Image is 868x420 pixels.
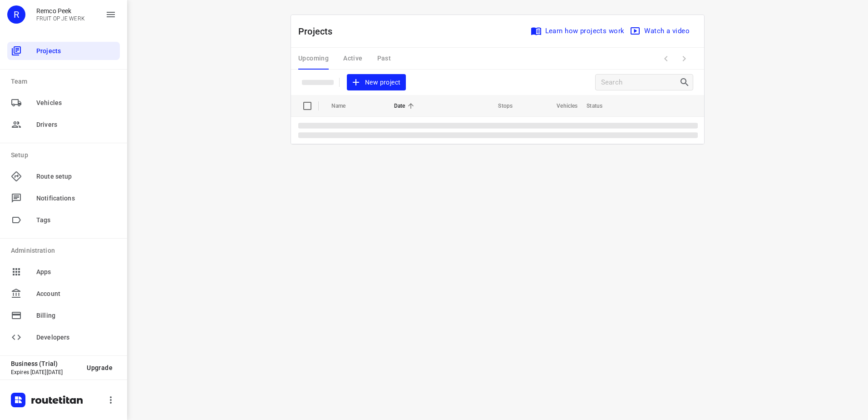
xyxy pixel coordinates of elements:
div: Route setup [7,167,120,185]
div: Projects [7,42,120,60]
span: Date [394,100,417,111]
div: Apps [7,263,120,281]
div: Tags [7,211,120,229]
span: Developers [36,333,116,342]
input: Search projects [601,75,679,90]
span: Status [587,100,614,111]
div: R [7,5,25,24]
p: Administration [11,246,120,255]
span: Projects [36,46,116,56]
span: New project [352,77,400,88]
p: Setup [11,150,120,160]
span: Name [331,100,358,111]
span: Account [36,289,116,299]
span: Vehicles [36,98,116,108]
div: Developers [7,328,120,346]
span: Upgrade [87,364,113,371]
p: Business (Trial) [11,360,79,367]
span: Route setup [36,172,116,181]
span: Vehicles [545,100,577,111]
span: Drivers [36,120,116,130]
div: Vehicles [7,94,120,112]
p: Expires [DATE][DATE] [11,369,79,375]
span: Next Page [675,50,693,68]
div: Billing [7,306,120,325]
span: Previous Page [657,50,675,68]
div: Drivers [7,115,120,134]
span: Notifications [36,194,116,203]
p: Projects [298,25,340,38]
span: Tags [36,215,116,225]
span: Stops [486,100,513,111]
span: Apps [36,267,116,277]
div: Search [679,77,693,88]
button: Upgrade [79,360,120,376]
p: Remco Peek [36,7,85,15]
div: Account [7,285,120,303]
button: New project [347,74,406,91]
p: FRUIT OP JE WERK [36,15,85,22]
span: Billing [36,311,116,320]
p: Team [11,77,120,86]
div: Notifications [7,189,120,207]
